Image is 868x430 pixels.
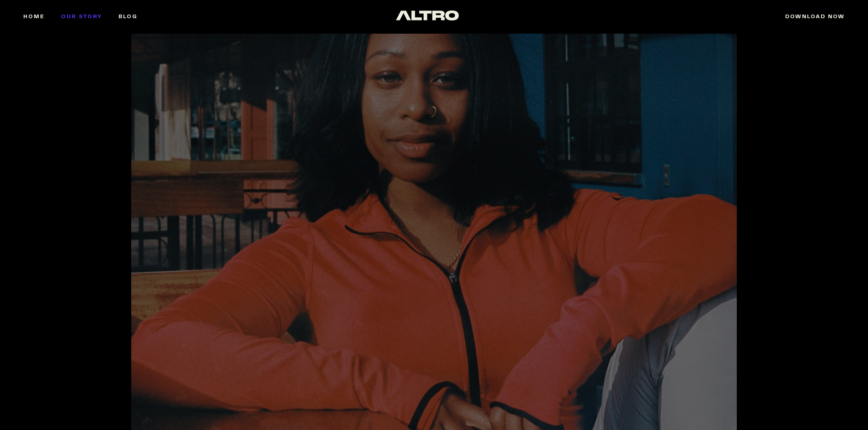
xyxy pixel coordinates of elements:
[396,10,459,20] img: logo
